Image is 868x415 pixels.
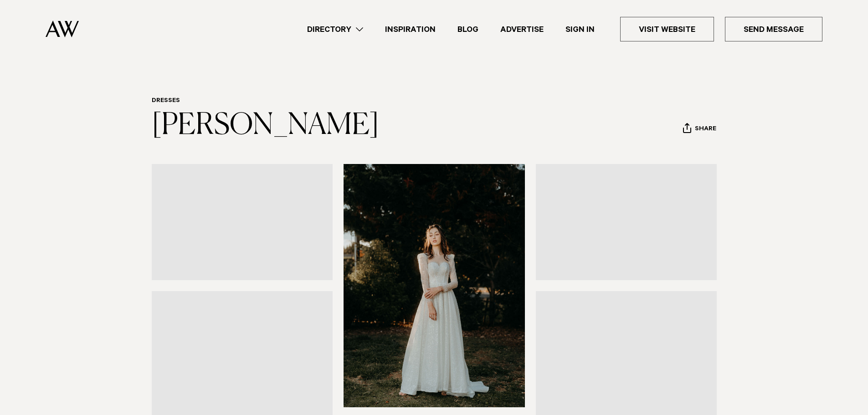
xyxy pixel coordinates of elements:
[555,23,606,36] a: Sign In
[683,123,717,136] button: Share
[374,23,447,36] a: Inspiration
[489,23,555,36] a: Advertise
[152,111,379,140] a: [PERSON_NAME]
[296,23,374,36] a: Directory
[725,17,822,41] a: Send Message
[152,97,180,105] a: Dresses
[447,23,489,36] a: Blog
[620,17,714,41] a: Visit Website
[46,20,79,37] img: Auckland Weddings Logo
[695,125,716,134] span: Share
